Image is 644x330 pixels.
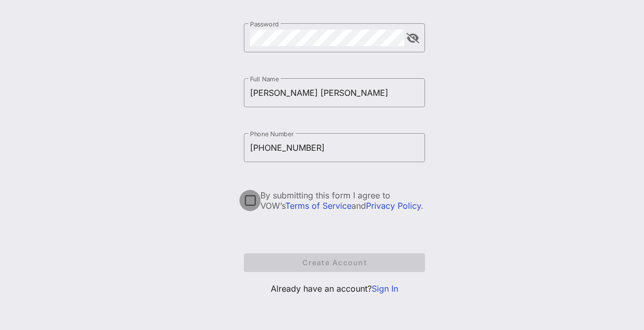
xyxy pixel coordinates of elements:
label: Phone Number [250,130,294,138]
div: By submitting this form I agree to VOW’s and . [260,190,425,211]
label: Password [250,20,279,28]
a: Privacy Policy [366,200,421,211]
label: Full Name [250,75,279,83]
a: Sign In [372,283,398,294]
a: Terms of Service [285,200,352,211]
button: append icon [406,33,419,44]
p: Already have an account? [244,282,425,295]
